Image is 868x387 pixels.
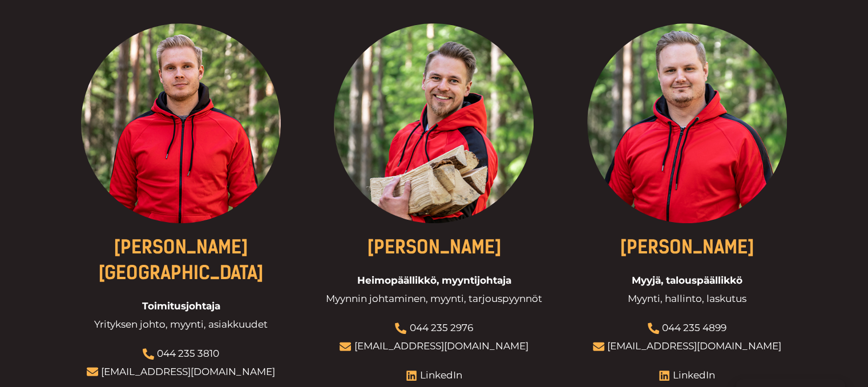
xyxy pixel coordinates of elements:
span: LinkedIn [670,366,715,385]
a: 044 235 4899 [662,322,726,333]
span: Myynnin johtaminen, myynti, tarjouspyynnöt [326,290,542,308]
span: LinkedIn [417,366,462,385]
a: LinkedIn [659,366,715,385]
span: Myynti, hallinto, laskutus [628,290,746,308]
a: [PERSON_NAME][GEOGRAPHIC_DATA] [98,236,264,284]
a: [PERSON_NAME] [620,236,754,258]
span: Yrityksen johto, myynti, asiakkuudet [94,316,268,334]
a: 044 235 3810 [157,348,219,359]
span: Heimopäällikkö, myyntijohtaja [357,272,511,290]
a: [PERSON_NAME] [366,236,501,258]
span: Toimitusjohtaja [142,297,220,316]
a: [EMAIL_ADDRESS][DOMAIN_NAME] [354,340,528,352]
a: LinkedIn [406,366,462,385]
a: [EMAIL_ADDRESS][DOMAIN_NAME] [101,366,275,377]
a: [EMAIL_ADDRESS][DOMAIN_NAME] [607,340,781,352]
span: Myyjä, talouspäällikkö [632,272,742,290]
a: 044 235 2976 [409,322,473,333]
